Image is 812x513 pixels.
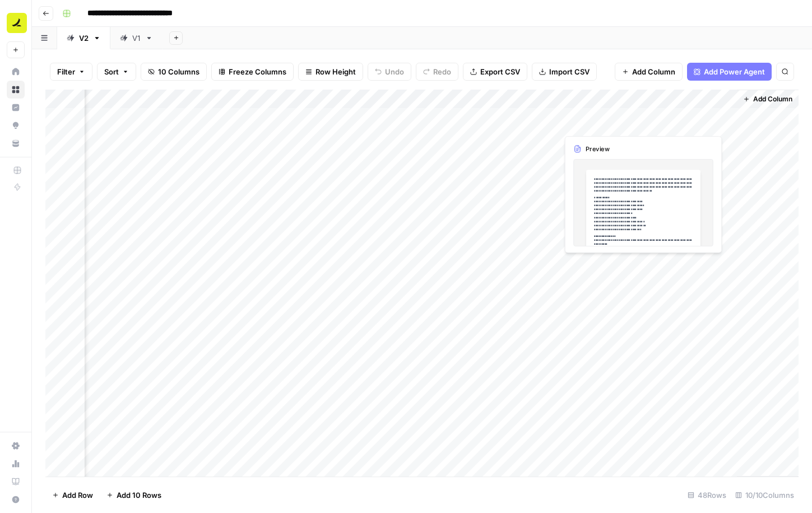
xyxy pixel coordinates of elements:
[79,32,89,44] div: V2
[100,486,168,504] button: Add 10 Rows
[7,491,25,509] button: Help + Support
[62,489,93,501] span: Add Row
[7,473,25,491] a: Learning Hub
[480,66,520,77] span: Export CSV
[368,63,411,81] button: Undo
[385,66,404,77] span: Undo
[7,9,25,37] button: Workspace: Ramp
[7,455,25,473] a: Usage
[211,63,294,81] button: Freeze Columns
[704,66,765,77] span: Add Power Agent
[45,486,100,504] button: Add Row
[57,27,110,49] a: V2
[7,116,25,134] a: Opportunities
[615,63,683,81] button: Add Column
[416,63,458,81] button: Redo
[110,27,163,49] a: V1
[132,32,141,44] div: V1
[532,63,597,81] button: Import CSV
[158,66,199,77] span: 10 Columns
[57,66,75,77] span: Filter
[97,63,136,81] button: Sort
[7,437,25,455] a: Settings
[687,63,772,81] button: Add Power Agent
[229,66,286,77] span: Freeze Columns
[104,66,119,77] span: Sort
[433,66,451,77] span: Redo
[731,486,799,504] div: 10/10 Columns
[50,63,92,81] button: Filter
[549,66,590,77] span: Import CSV
[632,66,675,77] span: Add Column
[7,134,25,152] a: Your Data
[298,63,363,81] button: Row Height
[739,92,797,106] button: Add Column
[7,13,27,33] img: Ramp Logo
[463,63,527,81] button: Export CSV
[753,94,792,104] span: Add Column
[117,489,161,501] span: Add 10 Rows
[7,63,25,81] a: Home
[7,81,25,99] a: Browse
[315,66,356,77] span: Row Height
[683,486,731,504] div: 48 Rows
[7,99,25,116] a: Insights
[141,63,207,81] button: 10 Columns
